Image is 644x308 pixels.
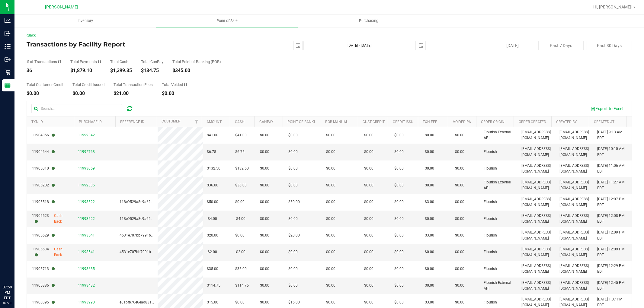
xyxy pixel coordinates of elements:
[141,60,163,64] div: Total CanPay
[260,166,269,171] span: $0.00
[364,183,373,188] span: $0.00
[597,213,628,224] span: [DATE] 12:08 PM EDT
[597,129,628,141] span: [DATE] 9:13 AM EDT
[27,60,61,64] div: # of Transactions
[425,183,434,188] span: $0.00
[260,233,269,238] span: $0.00
[394,249,404,255] span: $0.00
[484,179,514,191] span: Flourish External API
[425,149,434,155] span: $0.00
[260,300,269,305] span: $0.00
[484,233,497,238] span: Flourish
[5,82,11,88] inline-svg: Reports
[423,120,437,124] a: Txn Fee
[156,14,298,27] a: Point of Sale
[326,283,335,288] span: $0.00
[425,233,434,238] span: $3.00
[120,217,184,221] span: 118e9529a8e9a6fdf1c63b47745ba371
[521,280,552,291] span: [EMAIL_ADDRESS][DOMAIN_NAME]
[288,266,298,272] span: $0.00
[120,233,187,237] span: 4531e707bb7991b33ae0a8d146529837
[425,199,434,205] span: $3.00
[484,129,514,141] span: Flourish External API
[326,233,335,238] span: $0.00
[32,283,55,288] span: 11905886
[207,300,218,305] span: $15.00
[559,230,590,241] span: [EMAIL_ADDRESS][DOMAIN_NAME]
[120,300,183,304] span: e61bfb76e6ead831ccffca0636710056
[31,120,43,124] a: TXN ID
[120,200,184,204] span: 118e9529a8e9a6fdf1c63b47745ba371
[114,91,153,96] div: $21.00
[597,297,628,308] span: [DATE] 1:07 PM EDT
[110,60,132,64] div: Total Cash
[597,163,628,174] span: [DATE] 11:06 AM EDT
[235,166,249,171] span: $132.50
[559,297,590,308] span: [EMAIL_ADDRESS][DOMAIN_NAME]
[208,18,246,24] span: Point of Sale
[521,297,552,308] span: [EMAIL_ADDRESS][DOMAIN_NAME]
[5,56,11,62] inline-svg: Outbound
[455,149,464,155] span: $0.00
[78,183,95,187] span: 11992336
[394,132,404,138] span: $0.00
[54,213,71,224] span: Cash Back
[455,233,464,238] span: $0.00
[72,83,104,87] div: Total Credit Issued
[70,68,101,73] div: $1,879.10
[207,132,218,138] span: $41.00
[259,120,273,124] a: CanPay
[425,132,434,138] span: $0.00
[288,149,298,155] span: $0.00
[58,60,61,64] i: Count of all successful payment transactions, possibly including voids, refunds, and cash-back fr...
[235,233,245,238] span: $0.00
[490,41,535,50] button: [DATE]
[14,14,156,27] a: Inventory
[597,230,628,241] span: [DATE] 12:09 PM EDT
[364,233,373,238] span: $0.00
[521,263,552,275] span: [EMAIL_ADDRESS][DOMAIN_NAME]
[519,120,551,124] a: Order Created By
[172,68,221,73] div: $345.00
[484,166,497,171] span: Flourish
[597,196,628,208] span: [DATE] 12:07 PM EDT
[521,146,552,157] span: [EMAIL_ADDRESS][DOMAIN_NAME]
[364,216,373,222] span: $0.00
[597,146,628,157] span: [DATE] 10:10 AM EDT
[27,41,228,48] h4: Transactions by Facility Report
[394,266,404,272] span: $0.00
[326,249,335,255] span: $0.00
[455,166,464,171] span: $0.00
[235,300,245,305] span: $0.00
[455,199,464,205] span: $0.00
[364,249,373,255] span: $0.00
[192,116,202,127] a: Filter
[294,41,302,50] span: select
[417,41,425,50] span: select
[364,283,373,288] span: $0.00
[521,129,552,141] span: [EMAIL_ADDRESS][DOMAIN_NAME]
[162,119,180,123] a: Customer
[425,266,434,272] span: $0.00
[78,300,95,304] span: 11993990
[559,280,590,291] span: [EMAIL_ADDRESS][DOMAIN_NAME]
[27,68,61,73] div: 36
[98,60,101,64] i: Sum of all successful, non-voided payment transaction amounts, excluding tips and transaction fees.
[455,300,464,305] span: $0.00
[260,216,269,222] span: $0.00
[288,199,300,205] span: $50.00
[326,183,335,188] span: $0.00
[351,18,386,24] span: Purchasing
[32,233,55,238] span: 11905529
[326,149,335,155] span: $0.00
[521,179,552,191] span: [EMAIL_ADDRESS][DOMAIN_NAME]
[235,132,247,138] span: $41.00
[78,217,95,221] span: 11993522
[78,200,95,204] span: 11993522
[288,283,298,288] span: $0.00
[394,166,404,171] span: $0.00
[559,246,590,258] span: [EMAIL_ADDRESS][DOMAIN_NAME]
[559,129,590,141] span: [EMAIL_ADDRESS][DOMAIN_NAME]
[559,213,590,224] span: [EMAIL_ADDRESS][DOMAIN_NAME]
[364,199,373,205] span: $0.00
